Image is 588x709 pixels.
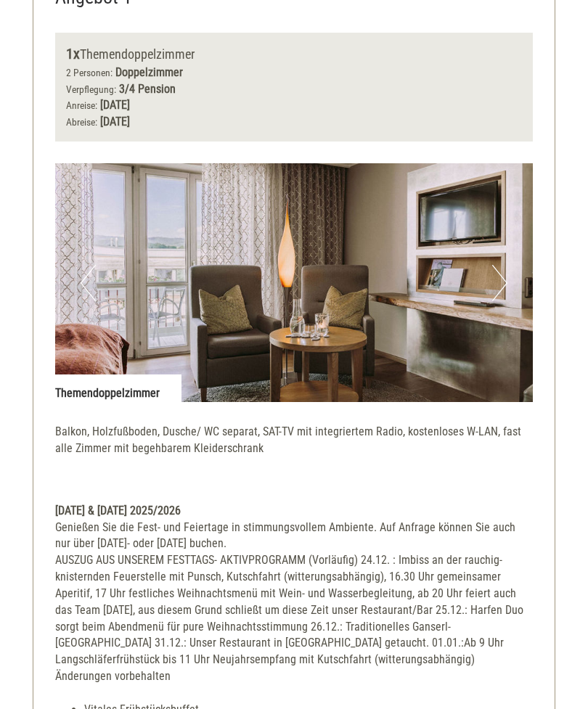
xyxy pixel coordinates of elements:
b: [DATE] [100,115,130,128]
small: Abreise: [66,116,97,128]
button: Previous [81,265,96,301]
p: Balkon, Holzfußboden, Dusche/ WC separat, SAT-TV mit integriertem Radio, kostenloses W-LAN, fast ... [55,424,533,474]
b: 1x [66,45,80,62]
div: [DATE] & [DATE] 2025/2026 [55,503,533,520]
b: [DATE] [100,98,130,112]
div: Genießen Sie die Fest- und Feiertage in stimmungsvollem Ambiente. Auf Anfrage können Sie auch nur... [55,520,533,685]
div: Themendoppelzimmer [55,374,181,402]
b: Doppelzimmer [115,65,183,79]
small: Anreise: [66,99,97,111]
b: 3/4 Pension [119,82,176,96]
small: 2 Personen: [66,67,113,78]
div: Themendoppelzimmer [66,44,522,65]
button: Next [492,265,507,301]
small: Verpflegung: [66,83,116,95]
img: image [55,163,533,402]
